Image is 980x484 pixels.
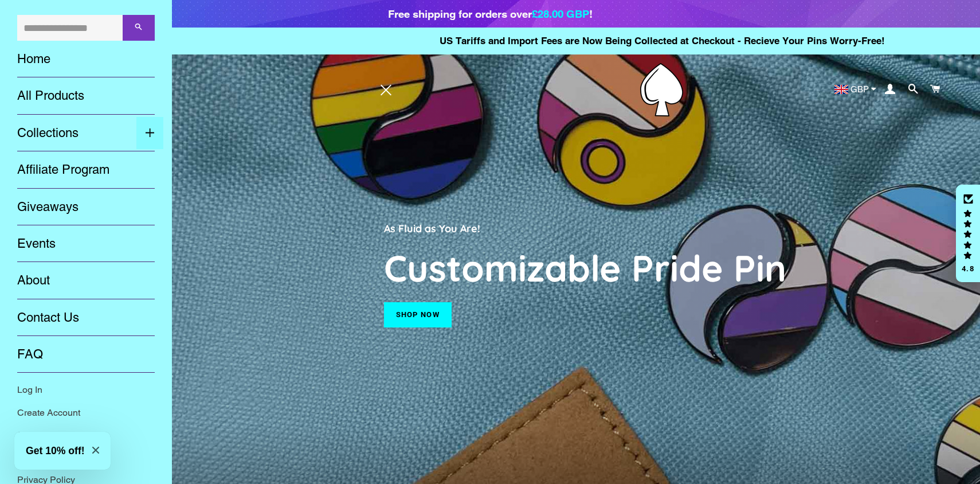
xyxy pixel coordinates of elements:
a: Events [9,225,163,262]
a: All Products [9,77,163,114]
a: Log In [9,378,163,401]
a: Search [9,424,163,446]
div: 4.8 [961,265,975,272]
span: £28.00 GBP [532,7,589,20]
h2: Customizable Pride Pin [384,245,940,291]
p: As Fluid as You Are! [384,220,940,236]
a: Contact Us [9,299,163,336]
a: FAQ [9,336,163,373]
div: Free shipping for orders over ! [388,6,593,22]
a: Shop now [384,302,452,327]
a: Home [9,41,163,77]
a: Collections [9,115,136,151]
a: Terms of Service [9,446,163,469]
span: GBP [850,85,869,93]
input: Search our store [17,15,123,41]
a: Create Account [9,401,163,424]
a: Affiliate Program [9,151,163,188]
img: Pin-Ace [640,63,683,116]
a: Giveaways [9,189,163,225]
a: About [9,262,163,299]
div: Click to open Judge.me floating reviews tab [956,185,980,282]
